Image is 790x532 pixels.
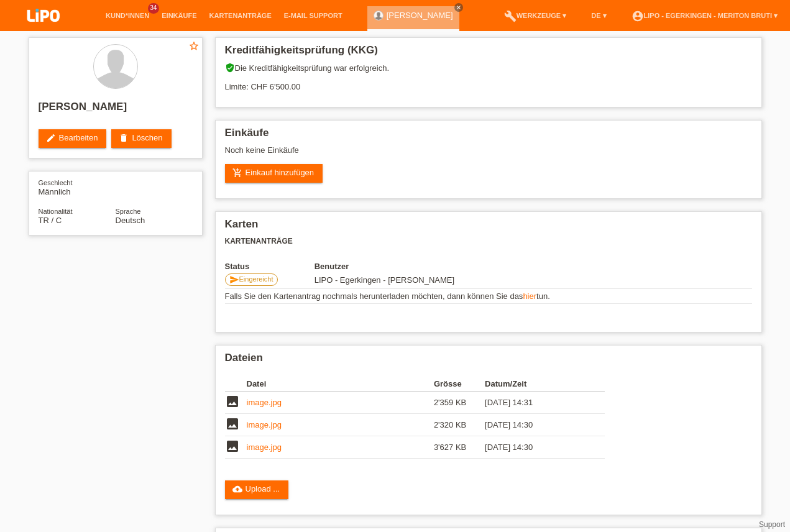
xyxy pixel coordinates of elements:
span: Sprache [116,208,141,215]
a: deleteLöschen [111,129,171,148]
i: verified_user [225,63,235,73]
i: image [225,416,240,431]
h3: Kartenanträge [225,237,752,246]
a: E-Mail Support [278,12,349,19]
td: 2'320 KB [434,414,485,436]
i: star_border [188,40,200,52]
h2: [PERSON_NAME] [39,101,193,119]
a: DE ▾ [585,12,612,19]
td: 2'359 KB [434,392,485,414]
th: Benutzer [315,262,525,271]
i: cloud_upload [232,484,242,494]
span: 14.10.2025 [315,275,454,285]
a: [PERSON_NAME] [387,11,453,20]
a: image.jpg [247,443,282,452]
div: Noch keine Einkäufe [225,145,752,164]
a: image.jpg [247,420,282,429]
i: delete [119,133,129,143]
td: 3'627 KB [434,436,485,459]
i: account_circle [632,10,644,22]
div: Männlich [39,178,116,196]
span: Geschlecht [39,179,73,186]
th: Datum/Zeit [485,377,587,392]
a: image.jpg [247,398,282,407]
i: image [225,439,240,454]
span: Nationalität [39,208,73,215]
a: close [454,3,463,12]
a: LIPO pay [12,25,75,35]
a: Einkäufe [155,12,203,19]
a: buildWerkzeuge ▾ [498,12,573,19]
span: Türkei / C / 01.08.1972 [39,216,62,225]
i: close [456,4,462,11]
a: star_border [188,40,200,53]
td: [DATE] 14:30 [485,414,587,436]
i: add_shopping_cart [232,168,242,178]
a: Kartenanträge [203,12,278,19]
td: [DATE] 14:31 [485,392,587,414]
td: Falls Sie den Kartenantrag nochmals herunterladen möchten, dann können Sie das tun. [225,289,752,304]
i: send [229,275,239,285]
h2: Karten [225,218,752,237]
h2: Kreditfähigkeitsprüfung (KKG) [225,44,752,63]
a: Kund*innen [99,12,155,19]
i: build [504,10,517,22]
h2: Einkäufe [225,127,752,145]
a: account_circleLIPO - Egerkingen - Meriton Bruti ▾ [625,12,784,19]
a: add_shopping_cartEinkauf hinzufügen [225,164,323,183]
th: Grösse [434,377,485,392]
span: 34 [148,3,159,14]
span: Eingereicht [239,275,273,283]
td: [DATE] 14:30 [485,436,587,459]
h2: Dateien [225,352,752,370]
a: hier [523,291,536,301]
th: Status [225,262,315,271]
a: editBearbeiten [39,129,107,148]
a: Support [759,520,785,529]
a: cloud_uploadUpload ... [225,480,289,499]
th: Datei [247,377,434,392]
span: Deutsch [116,216,145,225]
i: image [225,394,240,409]
div: Die Kreditfähigkeitsprüfung war erfolgreich. Limite: CHF 6'500.00 [225,63,752,101]
i: edit [46,133,56,143]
